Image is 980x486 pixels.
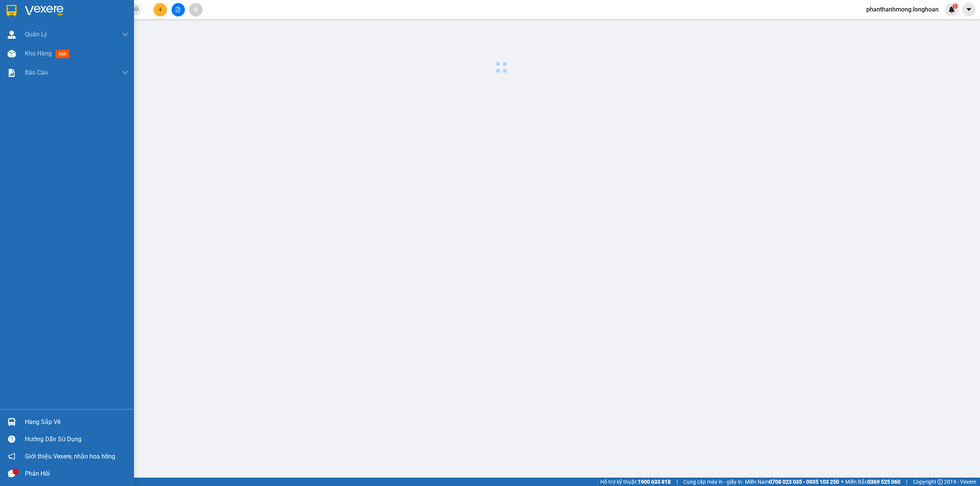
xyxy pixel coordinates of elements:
span: close-circle [134,7,139,11]
span: mới [56,50,69,58]
span: Kho hàng [25,50,52,57]
img: warehouse-icon [8,50,16,58]
strong: 0369 525 060 [867,479,900,485]
img: icon-new-feature [948,6,955,13]
span: file-add [175,7,181,12]
img: warehouse-icon [8,418,16,426]
span: Cung cấp máy in - giấy in: [683,478,743,486]
div: Hàng sắp về [25,416,128,428]
strong: 1900 633 818 [638,479,671,485]
button: plus [154,3,167,16]
span: notification [8,453,15,460]
span: down [122,31,128,38]
span: ⚪️ [841,480,843,483]
button: caret-down [962,3,975,16]
span: phanthanhmong.longhoan [860,5,945,14]
button: aim [189,3,203,16]
span: Báo cáo [25,68,48,77]
img: logo-vxr [7,5,16,16]
img: warehouse-icon [8,31,16,39]
span: caret-down [965,6,972,13]
span: 1 [954,3,956,9]
span: copyright [938,479,943,484]
span: | [906,478,907,486]
span: message [8,470,15,477]
span: | [676,478,678,486]
img: solution-icon [8,69,16,77]
sup: 1 [952,3,958,9]
span: close-circle [134,6,139,13]
div: Hướng dẫn sử dụng [25,434,128,445]
span: plus [158,7,163,12]
strong: 0708 023 035 - 0935 103 250 [769,479,839,485]
button: file-add [171,3,185,16]
div: Phản hồi [25,468,128,479]
span: Miền Bắc [845,478,900,486]
span: aim [193,7,198,12]
span: Quản Lý [25,29,47,39]
span: Miền Nam [745,478,839,486]
span: down [122,70,128,76]
span: question-circle [8,435,15,443]
span: Giới thiệu Vexere, nhận hoa hồng [25,452,115,461]
span: Hỗ trợ kỹ thuật: [600,478,671,486]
